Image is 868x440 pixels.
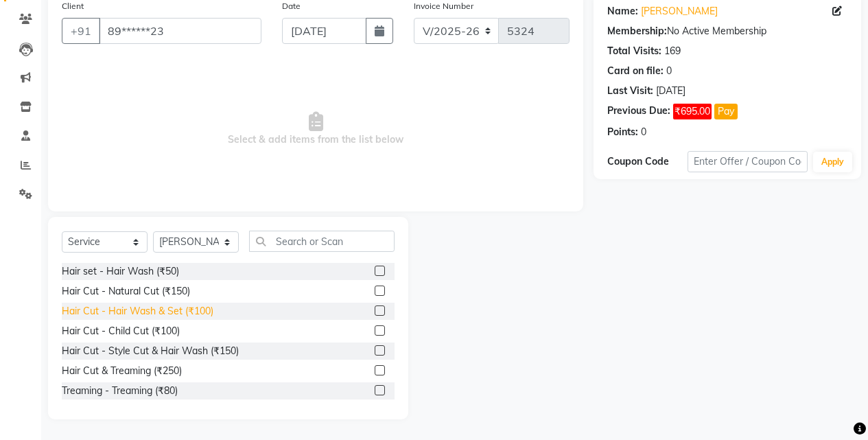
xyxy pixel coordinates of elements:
div: Coupon Code [607,154,688,169]
span: ₹695.00 [673,104,712,119]
div: 0 [641,125,646,139]
input: Search by Name/Mobile/Email/Code [99,18,261,44]
div: Hair Cut - Style Cut & Hair Wash (₹150) [62,344,239,358]
a: [PERSON_NAME] [641,4,718,19]
div: Total Visits: [607,44,661,58]
input: Enter Offer / Coupon Code [688,151,808,172]
div: 0 [666,64,672,78]
div: 169 [664,44,681,58]
input: Search or Scan [249,231,395,252]
div: Hair Cut & Treaming (₹250) [62,364,182,378]
button: Apply [813,152,852,172]
div: Card on file: [607,64,664,78]
div: Hair set - Hair Wash (₹50) [62,264,179,279]
div: Name: [607,4,638,19]
button: +91 [62,18,100,44]
div: [DATE] [656,84,685,98]
div: Hair Cut - Child Cut (₹100) [62,324,180,338]
div: Membership: [607,24,667,38]
div: Previous Due: [607,104,670,119]
button: Pay [714,104,738,119]
div: No Active Membership [607,24,847,38]
div: Treaming - Treaming (₹80) [62,384,178,398]
span: Select & add items from the list below [62,60,570,198]
div: Points: [607,125,638,139]
div: Hair Cut - Hair Wash & Set (₹100) [62,304,213,319]
div: Hair Cut - Natural Cut (₹150) [62,284,190,299]
div: Last Visit: [607,84,653,98]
